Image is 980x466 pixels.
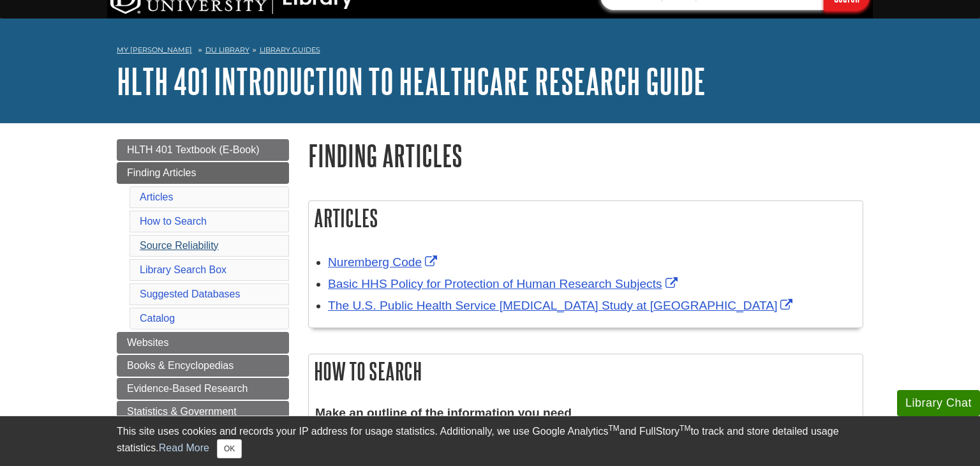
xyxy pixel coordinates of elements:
[608,424,619,433] sup: TM
[117,41,863,62] nav: breadcrumb
[140,240,219,251] a: Source Reliability
[315,406,572,419] strong: Make an outline of the information you need
[140,216,207,227] a: How to Search
[117,378,289,400] a: Evidence-Based Research
[127,144,260,155] span: HLTH 401 Textbook (E-Book)
[328,255,440,269] a: Link opens in new window
[117,139,289,161] a: HLTH 401 Textbook (E-Book)
[897,390,980,416] button: Library Chat
[127,167,197,178] span: Finding Articles
[328,299,796,312] a: Link opens in new window
[117,332,289,354] a: Websites
[205,45,249,54] a: DU Library
[117,61,706,101] a: HLTH 401 Introduction to Healthcare Research Guide
[117,45,192,56] a: My [PERSON_NAME]
[260,45,320,54] a: Library Guides
[127,383,248,394] span: Evidence-Based Research
[308,139,863,172] h1: Finding Articles
[140,313,175,324] a: Catalog
[117,355,289,377] a: Books & Encyclopedias
[679,424,690,433] sup: TM
[140,192,173,202] a: Articles
[127,337,169,348] span: Websites
[328,277,681,290] a: Link opens in new window
[217,439,242,458] button: Close
[309,201,863,235] h2: Articles
[127,360,234,371] span: Books & Encyclopedias
[117,401,289,438] a: Statistics & Government Information
[140,289,240,299] a: Suggested Databases
[117,424,863,458] div: This site uses cookies and records your IP address for usage statistics. Additionally, we use Goo...
[127,406,237,432] span: Statistics & Government Information
[117,162,289,184] a: Finding Articles
[140,264,226,275] a: Library Search Box
[159,442,209,453] a: Read More
[309,354,863,388] h2: How to Search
